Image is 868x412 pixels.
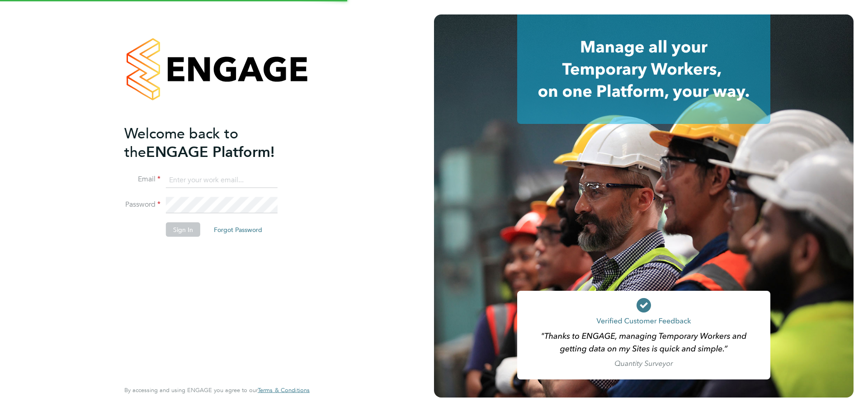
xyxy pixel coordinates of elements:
span: By accessing and using ENGAGE you agree to our [124,386,310,394]
input: Enter your work email... [166,172,278,188]
a: Terms & Conditions [258,387,310,394]
span: Welcome back to the [124,124,238,161]
button: Forgot Password [207,223,269,237]
h2: ENGAGE Platform! [124,124,301,161]
button: Sign In [166,223,200,237]
label: Password [124,200,160,209]
label: Email [124,175,160,184]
